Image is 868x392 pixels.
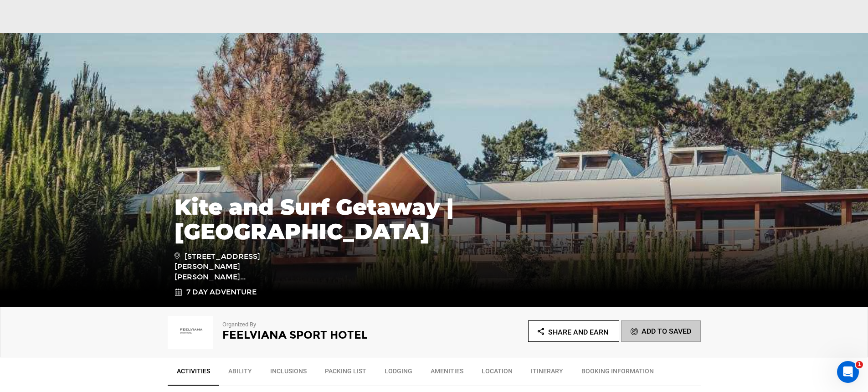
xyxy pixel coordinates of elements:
[175,195,694,244] h1: Kite and Surf Getaway | [GEOGRAPHIC_DATA]
[572,362,663,385] a: BOOKING INFORMATION
[219,362,261,385] a: Ability
[222,320,409,329] p: Organized By
[421,362,473,385] a: Amenities
[175,251,304,283] span: [STREET_ADDRESS][PERSON_NAME][PERSON_NAME]...
[375,362,421,385] a: Lodging
[473,362,522,385] a: Location
[856,361,863,368] span: 1
[548,328,608,336] span: Share and Earn
[316,362,375,385] a: Packing List
[168,362,219,386] a: Activities
[522,362,572,385] a: Itinerary
[168,314,213,351] img: img_6a961032be60b28d620b16a87686f762.png
[837,361,859,383] iframe: Intercom live chat
[261,362,316,385] a: Inclusions
[186,287,257,298] span: 7 Day Adventure
[222,329,409,341] h2: FeelViana Sport Hotel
